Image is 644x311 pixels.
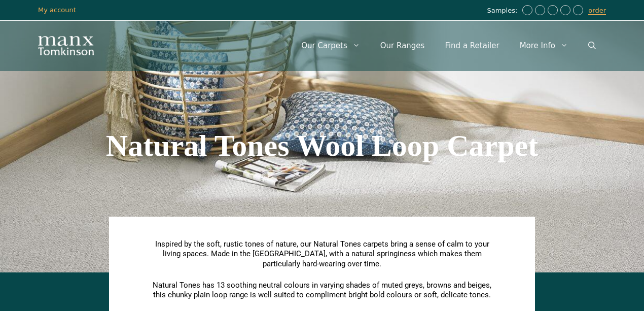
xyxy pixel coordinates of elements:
[510,30,578,61] a: More Info
[588,7,606,15] a: order
[370,30,435,61] a: Our Ranges
[155,239,489,268] span: Inspired by the soft, rustic tones of nature, our Natural Tones carpets bring a sense of calm to ...
[487,7,520,15] span: Samples:
[153,281,491,300] span: Natural Tones has 13 soothing neutral colours in varying shades of muted greys, browns and beiges...
[38,36,94,55] img: Manx Tomkinson
[38,130,606,161] h1: Natural Tones Wool Loop Carpet
[578,30,606,61] a: Open Search Bar
[291,30,606,61] nav: Primary
[38,6,76,14] a: My account
[291,30,370,61] a: Our Carpets
[435,30,509,61] a: Find a Retailer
